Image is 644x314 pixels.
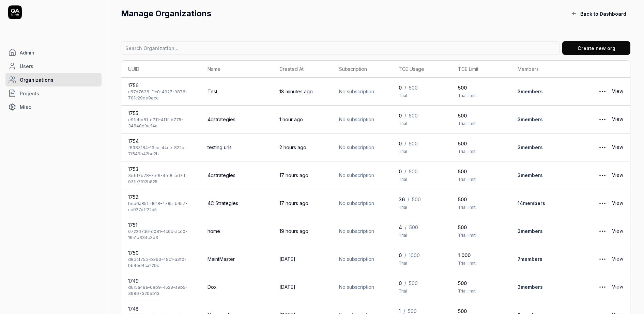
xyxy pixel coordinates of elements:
span: 500 [458,140,504,147]
a: 3members [518,284,543,290]
span: Trial limit [458,232,504,238]
span: Trial limit [458,204,504,210]
a: View [612,169,623,182]
div: d615a48a-0eb9-4528-a9b5-39867320eb13 [128,284,194,297]
td: MaintMaster [201,245,273,273]
div: 3efd7b78-7ef6-4fd8-bd7d-031e2f92b825 [128,173,194,185]
a: 3members [518,228,543,234]
span: 500 [409,224,418,231]
a: 14members [518,200,545,206]
a: View [612,197,623,210]
div: 1751 [128,221,194,229]
a: Users [5,59,102,73]
div: f6383184-13cd-44ce-822c-7f549b42bd2b [128,145,194,157]
div: 072267d6-d081-4c0c-acd0-1651b334c3d3 [128,229,194,241]
a: View [612,280,623,294]
span: 1 000 [458,252,504,259]
div: 1756 [128,82,194,89]
a: Misc [5,100,102,114]
span: Trial limit [458,288,504,294]
a: Projects [5,87,102,100]
a: View [612,224,623,238]
span: / [408,196,409,203]
span: 500 [458,168,504,175]
span: 500 [458,224,504,231]
span: s [540,256,542,262]
span: 500 [412,196,421,203]
span: / [404,252,406,259]
span: 500 [458,196,504,203]
a: 3members [518,144,543,150]
span: Misc [20,104,31,111]
span: No subscription [339,283,385,291]
div: 1748 [128,305,194,312]
td: home [201,217,273,245]
span: 500 [458,280,504,287]
span: 500 [458,112,504,119]
th: TCE Usage [392,61,451,78]
span: 500 [409,140,418,147]
a: Organizations [5,73,102,87]
time: 2 hours ago [279,144,306,150]
span: Trial limit [458,260,504,266]
span: 0 [399,140,402,147]
span: No subscription [339,116,385,123]
span: s [540,284,543,290]
span: Trial [399,176,445,183]
span: Trial [399,121,445,127]
a: Admin [5,46,102,59]
span: Trial limit [458,121,504,127]
span: 0 [399,280,402,287]
a: 3members [518,116,543,122]
td: 4C Strategies [201,189,273,217]
span: Trial limit [458,148,504,155]
span: Projects [20,90,39,97]
span: Organizations [20,76,53,83]
td: Dox [201,273,273,301]
span: / [404,84,406,91]
span: 0 [399,112,402,119]
span: / [405,224,407,231]
th: Created At [273,61,332,78]
span: Back to Dashboard [580,10,626,17]
time: 18 minutes ago [279,89,313,94]
button: Create new org [562,41,630,55]
span: No subscription [339,200,385,207]
span: s [540,172,543,178]
span: Trial limit [458,93,504,99]
time: [DATE] [279,256,295,262]
span: Trial [399,93,445,99]
span: 500 [409,168,418,175]
div: 1754 [128,138,194,145]
div: d8bcf75b-b363-49c1-a3f0-bb4ed4ca229c [128,256,194,269]
a: 3members [518,89,543,94]
span: 1000 [409,252,420,259]
span: Admin [20,49,34,56]
span: Trial [399,288,445,294]
span: Trial [399,204,445,210]
td: testing urls [201,134,273,161]
input: Search Organization... [121,41,559,55]
span: s [540,228,543,234]
button: Back to Dashboard [567,7,630,20]
span: Trial limit [458,176,504,183]
time: 19 hours ago [279,228,308,234]
span: Trial [399,232,445,238]
span: No subscription [339,255,385,263]
span: Users [20,63,33,70]
a: 7members [518,256,542,262]
span: s [540,116,543,122]
div: 1753 [128,166,194,173]
th: TCE Limit [451,61,511,78]
div: beb6a851-d618-4785-b457-ce927dff22d5 [128,201,194,213]
span: 0 [399,168,402,175]
span: s [540,89,543,94]
span: 36 [399,196,405,203]
span: No subscription [339,144,385,151]
span: 500 [458,84,504,91]
span: 4 [399,224,402,231]
th: Name [201,61,273,78]
time: 1 hour ago [279,116,303,122]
